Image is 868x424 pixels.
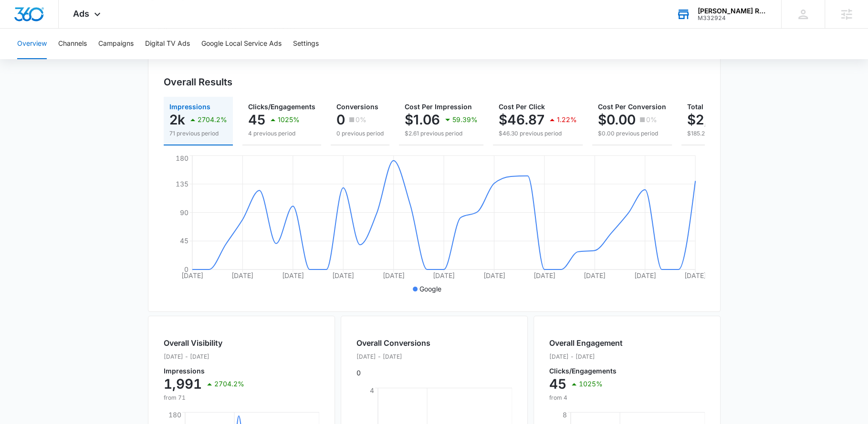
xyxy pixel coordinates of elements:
[278,116,300,123] p: 1025%
[499,103,545,111] span: Cost Per Click
[549,393,623,402] p: from 4
[248,103,315,111] span: Clicks/Engagements
[175,154,188,162] tspan: 180
[405,103,472,111] span: Cost Per Impression
[483,271,505,279] tspan: [DATE]
[58,29,87,59] button: Channels
[698,7,767,15] div: account name
[549,352,623,361] p: [DATE] - [DATE]
[336,103,378,111] span: Conversions
[687,112,747,127] p: $2,109.10
[164,337,244,349] h2: Overall Visibility
[248,129,315,138] p: 4 previous period
[684,271,706,279] tspan: [DATE]
[169,112,185,127] p: 2k
[293,29,319,59] button: Settings
[499,112,544,127] p: $46.87
[634,271,656,279] tspan: [DATE]
[179,208,188,216] tspan: 90
[369,386,374,394] tspan: 4
[98,29,134,59] button: Campaigns
[73,9,89,19] span: Ads
[175,180,188,188] tspan: 135
[562,411,566,419] tspan: 8
[382,271,404,279] tspan: [DATE]
[584,271,606,279] tspan: [DATE]
[419,284,441,294] p: Google
[598,112,636,127] p: $0.00
[145,29,190,59] button: Digital TV Ads
[452,116,478,123] p: 59.39%
[356,116,366,123] p: 0%
[282,271,303,279] tspan: [DATE]
[168,411,181,419] tspan: 180
[231,271,253,279] tspan: [DATE]
[646,116,657,123] p: 0%
[181,271,203,279] tspan: [DATE]
[549,368,623,374] p: Clicks/Engagements
[201,29,282,59] button: Google Local Service Ads
[549,376,566,392] p: 45
[336,112,345,127] p: 0
[169,129,227,138] p: 71 previous period
[598,103,666,111] span: Cost Per Conversion
[687,129,788,138] p: $185.21 previous period
[169,103,210,111] span: Impressions
[164,393,244,402] p: from 71
[356,337,430,378] div: 0
[179,237,188,245] tspan: 45
[164,75,232,89] h3: Overall Results
[164,368,244,374] p: Impressions
[332,271,354,279] tspan: [DATE]
[164,376,202,392] p: 1,991
[432,271,454,279] tspan: [DATE]
[598,129,666,138] p: $0.00 previous period
[405,112,440,127] p: $1.06
[698,15,767,21] div: account id
[579,381,603,387] p: 1025%
[549,337,623,349] h2: Overall Engagement
[687,103,726,111] span: Total Spend
[214,381,244,387] p: 2704.2%
[356,337,430,349] h2: Overall Conversions
[248,112,265,127] p: 45
[356,352,430,361] p: [DATE] - [DATE]
[164,352,244,361] p: [DATE] - [DATE]
[405,129,478,138] p: $2.61 previous period
[533,271,555,279] tspan: [DATE]
[499,129,577,138] p: $46.30 previous period
[17,29,47,59] button: Overview
[336,129,384,138] p: 0 previous period
[557,116,577,123] p: 1.22%
[198,116,227,123] p: 2704.2%
[184,265,188,273] tspan: 0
